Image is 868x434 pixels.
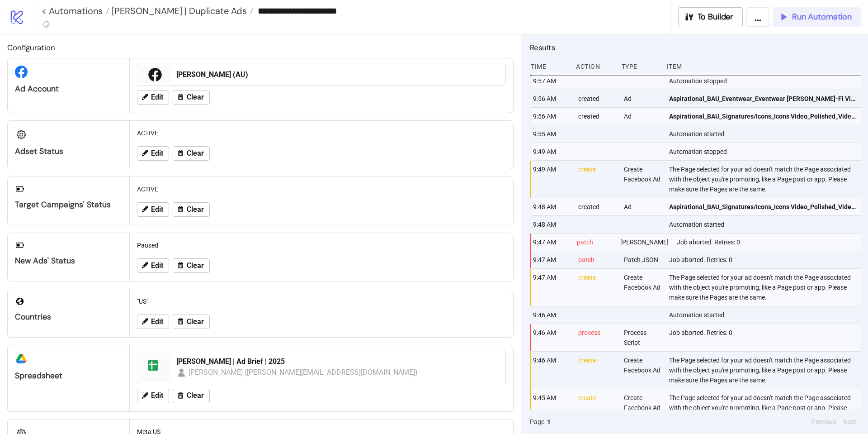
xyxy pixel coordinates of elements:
div: 9:47 AM [532,269,571,306]
div: [PERSON_NAME] | Ad Brief | 2025 [176,357,500,367]
button: Run Automation [773,7,861,27]
div: Create Facebook Ad [623,352,662,389]
button: ... [746,7,769,27]
button: Edit [137,146,169,161]
button: Edit [137,315,169,329]
div: The Page selected for your ad doesn't match the Page associated with the object you're promoting,... [668,269,863,306]
div: 9:55 AM [532,125,571,143]
span: Edit [151,262,163,270]
span: Edit [151,391,163,400]
button: Clear [173,146,210,161]
div: 9:46 AM [532,324,571,351]
div: Automation stopped [668,72,863,90]
div: ACTIVE [133,124,509,142]
div: process [577,324,616,351]
button: Clear [173,90,210,105]
button: To Builder [678,7,743,27]
div: Action [575,58,614,75]
span: Edit [151,93,163,101]
div: create [577,352,616,389]
div: Countries [15,312,122,322]
span: Edit [151,318,163,326]
span: To Builder [698,12,734,22]
div: The Page selected for your ad doesn't match the Page associated with the object you're promoting,... [668,161,863,198]
div: 9:48 AM [532,198,571,215]
button: Clear [173,202,210,217]
div: Create Facebook Ad [623,269,662,306]
div: patch [576,234,613,251]
div: Job aborted. Retries: 0 [668,251,863,268]
a: Aspirational_BAU_Signatures/Icons_Icons Video_Polished_Video_20250725_US [669,198,857,215]
span: Clear [187,262,204,270]
button: Edit [137,90,169,105]
div: 9:49 AM [532,161,571,198]
span: Clear [187,205,204,214]
div: Automation started [668,125,863,143]
div: 9:45 AM [532,389,571,426]
span: Edit [151,205,163,214]
div: Adset Status [15,146,122,157]
button: Previous [809,417,839,427]
div: Automation stopped [668,143,863,160]
div: Type [621,58,660,75]
span: Run Automation [792,12,852,22]
a: < Automations [42,6,109,15]
div: The Page selected for your ad doesn't match the Page associated with the object you're promoting,... [668,389,863,426]
div: Paused [133,237,509,254]
div: Process Script [623,324,662,351]
div: Item [666,58,861,75]
button: Clear [173,315,210,329]
div: 9:56 AM [532,90,571,107]
span: Clear [187,93,204,101]
span: Page [530,417,544,427]
div: Create Facebook Ad [623,161,662,198]
div: Spreadsheet [15,371,122,381]
h2: Results [530,42,861,53]
div: 9:49 AM [532,143,571,160]
div: 9:47 AM [532,251,571,268]
button: Edit [137,389,169,403]
span: Aspirational_BAU_Signatures/Icons_Icons Video_Polished_Video_20250725_US [669,111,857,121]
div: patch [577,251,616,268]
div: Automation started [668,216,863,233]
button: Clear [173,389,210,403]
span: Clear [187,149,204,157]
div: Job aborted. Retries: 0 [668,324,863,351]
span: [PERSON_NAME] | Duplicate Ads [109,5,247,17]
div: Target Campaigns' Status [15,200,122,210]
div: [PERSON_NAME] (AU) [176,70,500,80]
a: [PERSON_NAME] | Duplicate Ads [109,6,254,15]
div: 9:46 AM [532,306,571,324]
a: Aspirational_BAU_Signatures/Icons_Icons Video_Polished_Video_20250725_US [669,108,857,125]
div: created [577,108,616,125]
button: Clear [173,258,210,273]
div: ACTIVE [133,181,509,198]
div: The Page selected for your ad doesn't match the Page associated with the object you're promoting,... [668,352,863,389]
div: Ad [623,90,662,107]
span: Clear [187,391,204,400]
div: [PERSON_NAME] ([PERSON_NAME][EMAIL_ADDRESS][DOMAIN_NAME]) [189,367,418,378]
button: 1 [544,417,553,427]
span: Aspirational_BAU_Signatures/Icons_Icons Video_Polished_Video_20250725_US [669,202,857,212]
div: 9:56 AM [532,108,571,125]
div: Time [530,58,569,75]
div: created [577,198,616,215]
div: created [577,90,616,107]
div: New Ads' Status [15,256,122,266]
div: create [577,161,616,198]
div: 9:57 AM [532,72,571,90]
button: Next [840,417,859,427]
button: Edit [137,258,169,273]
div: Ad [623,108,662,125]
div: Patch JSON [623,251,662,268]
div: 9:46 AM [532,352,571,389]
div: 9:47 AM [532,234,570,251]
h2: Configuration [7,42,514,53]
div: Ad Account [15,84,122,94]
div: 9:48 AM [532,216,571,233]
div: Ad [623,198,662,215]
a: Aspirational_BAU_Eventwear_Eventwear [PERSON_NAME]-Fi Video_LoFi_Video_20250907_US [669,90,857,107]
div: create [577,389,616,426]
span: Clear [187,318,204,326]
span: Aspirational_BAU_Eventwear_Eventwear [PERSON_NAME]-Fi Video_LoFi_Video_20250907_US [669,94,857,104]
